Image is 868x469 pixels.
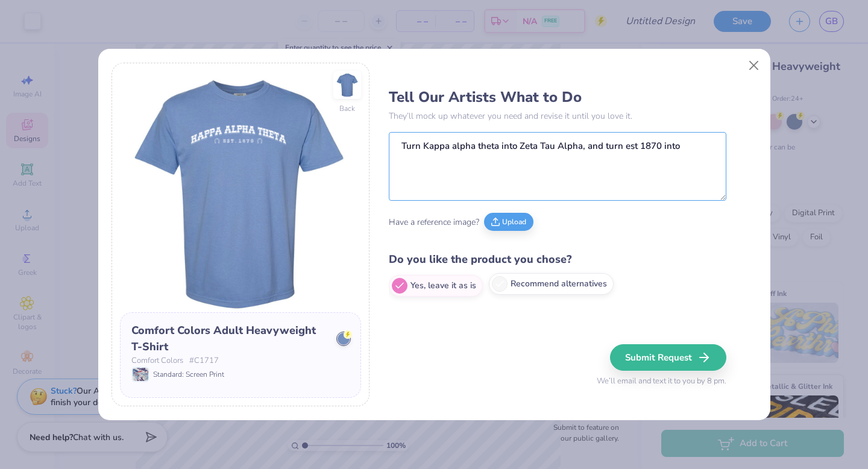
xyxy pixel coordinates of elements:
img: Front [120,71,361,312]
label: Recommend alternatives [489,273,614,295]
div: Back [339,103,355,114]
button: Close [742,54,765,77]
div: Comfort Colors Adult Heavyweight T-Shirt [131,323,328,355]
p: They’ll mock up whatever you need and revise it until you love it. [389,110,726,122]
label: Yes, leave it as is [389,275,483,297]
img: Back [335,73,359,97]
button: Upload [484,213,533,231]
img: Standard: Screen Print [133,368,148,381]
span: Standard: Screen Print [153,369,224,380]
h4: Do you like the product you chose? [389,251,726,268]
span: Have a reference image? [389,216,479,228]
textarea: Turn Kappa alpha theta into Zeta Tau Alpha, and turn est 1870 into [389,132,726,201]
span: Comfort Colors [131,355,183,367]
h3: Tell Our Artists What to Do [389,88,726,106]
span: We’ll email and text it to you by 8 pm. [597,376,726,388]
button: Submit Request [610,344,726,371]
span: # C1717 [189,355,219,367]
